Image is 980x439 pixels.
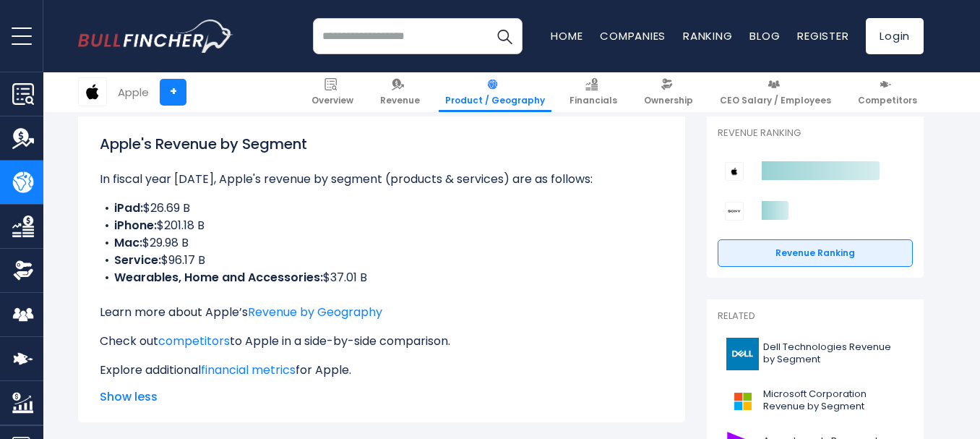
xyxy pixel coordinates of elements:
[100,200,663,217] li: $26.69 B
[726,385,759,417] img: MSFT logo
[380,95,420,106] span: Revenue
[305,72,360,112] a: Overview
[248,304,382,320] a: Revenue by Geography
[78,20,233,53] a: Go to homepage
[114,234,142,251] b: Mac:
[866,18,924,54] a: Login
[797,28,848,43] a: Register
[713,72,838,112] a: CEO Salary / Employees
[445,95,545,106] span: Product / Geography
[644,95,693,106] span: Ownership
[100,133,663,155] h1: Apple's Revenue by Segment
[100,217,663,234] li: $201.18 B
[100,362,663,379] p: Explore additional for Apple.
[114,200,143,216] b: iPad:
[78,20,233,53] img: bullfincher logo
[725,162,744,181] img: Apple competitors logo
[100,333,663,350] p: Check out to Apple in a side-by-side comparison.
[763,388,904,413] span: Microsoft Corporation Revenue by Segment
[749,28,780,43] a: Blog
[158,333,230,349] a: competitors
[683,28,732,43] a: Ranking
[563,72,624,112] a: Financials
[79,78,106,106] img: AAPL logo
[100,388,663,406] span: Show less
[12,260,34,281] img: Ownership
[100,252,663,269] li: $96.17 B
[718,381,913,421] a: Microsoft Corporation Revenue by Segment
[720,95,831,106] span: CEO Salary / Employees
[763,341,904,366] span: Dell Technologies Revenue by Segment
[114,252,161,268] b: Service:
[718,334,913,374] a: Dell Technologies Revenue by Segment
[569,95,617,106] span: Financials
[551,28,583,43] a: Home
[100,234,663,252] li: $29.98 B
[201,362,296,378] a: financial metrics
[718,310,913,323] p: Related
[114,269,323,286] b: Wearables, Home and Accessories:
[726,338,759,370] img: DELL logo
[851,72,924,112] a: Competitors
[100,171,663,188] p: In fiscal year [DATE], Apple's revenue by segment (products & services) are as follows:
[725,202,744,221] img: Sony Group Corporation competitors logo
[718,239,913,267] a: Revenue Ranking
[439,72,551,112] a: Product / Geography
[100,269,663,286] li: $37.01 B
[118,84,149,101] div: Apple
[374,72,426,112] a: Revenue
[637,72,700,112] a: Ownership
[486,18,523,54] button: Search
[160,79,186,106] a: +
[600,28,666,43] a: Companies
[718,127,913,140] p: Revenue Ranking
[114,217,157,234] b: iPhone:
[100,304,663,321] p: Learn more about Apple’s
[858,95,917,106] span: Competitors
[311,95,353,106] span: Overview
